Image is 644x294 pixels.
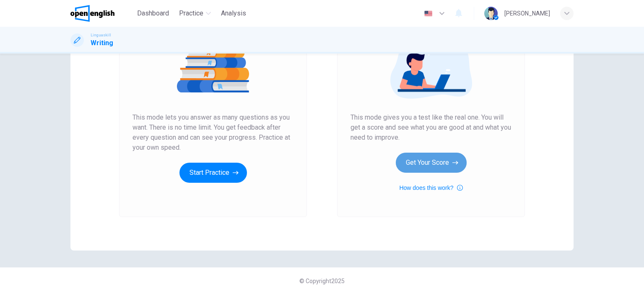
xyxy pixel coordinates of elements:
button: Practice [176,6,214,21]
span: © Copyright 2025 [299,278,345,284]
span: This mode lets you answer as many questions as you want. There is no time limit. You get feedback... [132,112,293,153]
div: [PERSON_NAME] [504,8,550,18]
img: en [423,10,434,17]
span: Practice [179,8,203,18]
button: Start Practice [179,163,247,183]
span: This mode gives you a test like the real one. You will get a score and see what you are good at a... [351,112,512,143]
img: OpenEnglish logo [70,5,114,22]
a: OpenEnglish logo [70,5,134,22]
button: Dashboard [134,6,172,21]
button: Get Your Score [396,153,467,173]
h1: Writing [91,38,113,48]
span: Dashboard [137,8,169,18]
span: Analysis [221,8,246,18]
button: Analysis [218,6,249,21]
button: How does this work? [399,183,462,193]
img: Profile picture [484,7,498,20]
span: Linguaskill [91,32,111,38]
